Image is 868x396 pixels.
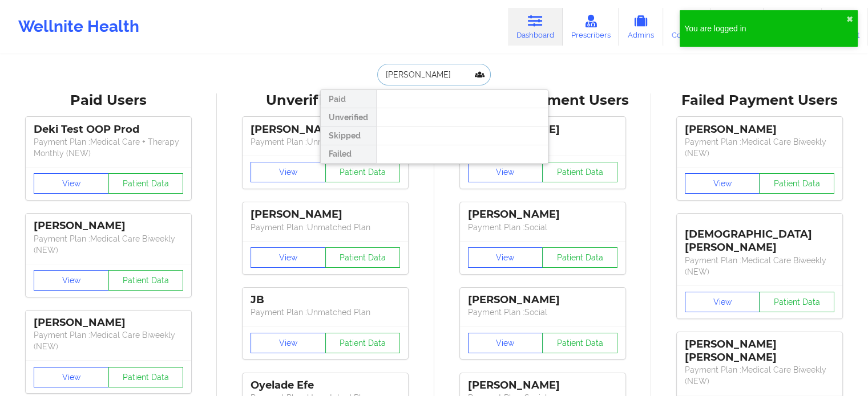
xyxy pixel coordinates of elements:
[468,307,617,318] p: Payment Plan : Social
[321,126,376,145] div: Skipped
[468,162,543,182] button: View
[251,162,326,182] button: View
[759,173,834,194] button: Patient Data
[685,338,834,364] div: [PERSON_NAME] [PERSON_NAME]
[685,292,760,312] button: View
[34,123,183,136] div: Deki Test OOP Prod
[251,208,400,221] div: [PERSON_NAME]
[251,293,400,307] div: JB
[34,219,183,232] div: [PERSON_NAME]
[251,307,400,318] p: Payment Plan : Unmatched Plan
[34,367,109,387] button: View
[251,379,400,392] div: Oyelade Efe
[34,173,109,194] button: View
[251,222,400,233] p: Payment Plan : Unmatched Plan
[685,123,834,136] div: [PERSON_NAME]
[8,92,209,109] div: Paid Users
[34,329,183,352] p: Payment Plan : Medical Care Biweekly (NEW)
[251,247,326,268] button: View
[684,23,846,34] div: You are logged in
[34,136,183,159] p: Payment Plan : Medical Care + Therapy Monthly (NEW)
[225,92,426,109] div: Unverified Users
[542,162,617,182] button: Patient Data
[251,333,326,353] button: View
[685,364,834,387] p: Payment Plan : Medical Care Biweekly (NEW)
[846,15,853,24] button: close
[34,316,183,329] div: [PERSON_NAME]
[321,145,376,164] div: Failed
[685,219,834,254] div: [DEMOGRAPHIC_DATA][PERSON_NAME]
[468,222,617,233] p: Payment Plan : Social
[34,233,183,256] p: Payment Plan : Medical Care Biweekly (NEW)
[321,90,376,108] div: Paid
[663,8,710,46] a: Coaches
[251,136,400,148] p: Payment Plan : Unmatched Plan
[325,333,401,353] button: Patient Data
[325,247,401,268] button: Patient Data
[468,333,543,353] button: View
[759,292,834,312] button: Patient Data
[685,173,760,194] button: View
[321,108,376,126] div: Unverified
[34,270,109,291] button: View
[251,123,400,136] div: [PERSON_NAME]
[685,136,834,159] p: Payment Plan : Medical Care Biweekly (NEW)
[468,247,543,268] button: View
[468,379,617,392] div: [PERSON_NAME]
[325,162,401,182] button: Patient Data
[542,333,617,353] button: Patient Data
[108,367,184,387] button: Patient Data
[108,270,184,291] button: Patient Data
[619,8,663,46] a: Admins
[468,208,617,221] div: [PERSON_NAME]
[542,247,617,268] button: Patient Data
[659,92,860,109] div: Failed Payment Users
[508,8,563,46] a: Dashboard
[108,173,184,194] button: Patient Data
[685,255,834,277] p: Payment Plan : Medical Care Biweekly (NEW)
[468,293,617,307] div: [PERSON_NAME]
[563,8,619,46] a: Prescribers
